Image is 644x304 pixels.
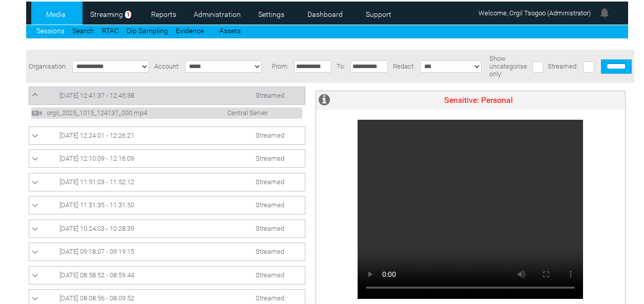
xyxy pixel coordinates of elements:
span: Streamed [256,248,284,255]
td: Sensitive: Personal [333,91,625,110]
td: Organisation: [26,50,70,83]
span: Streamed [256,155,284,162]
a: Search [72,27,94,35]
span: Streamed: [548,62,578,70]
a: [DATE] 08:58:52 - 08:59:44 [32,269,302,281]
span: Streamed [256,201,284,209]
a: [DATE] 12:41:37 - 12:45:38 [32,90,302,102]
a: Administration [193,7,242,22]
a: Dashboard [300,7,350,22]
span: 1 [125,11,131,18]
span: Streamed [256,225,284,232]
td: Redact: [390,50,418,83]
span: [DATE] 08:58:52 - 08:59:44 [59,271,134,279]
a: [DATE] 09:18:07 - 09:19:15 [32,246,302,258]
a: orgil_2025_1015_124137_000.mp4 Central Server [31,108,273,116]
a: Media [31,7,81,22]
a: Sessions [36,27,65,35]
span: [DATE] 12:24:01 - 12:26:21 [59,132,134,139]
span: [DATE] 11:51:03 - 11:52:12 [59,178,134,186]
span: Show uncategorise only: [489,55,527,78]
span: Streamed [256,294,284,302]
span: Welcome, Orgil Tsogoo (Administrator) [479,9,591,17]
span: [DATE] 10:24:03 - 10:28:39 [59,225,134,232]
span: Streamed [256,271,284,279]
a: Support [354,7,404,22]
td: From: [269,50,292,83]
a: [DATE] 11:51:03 - 11:52:12 [32,176,302,188]
a: Settings [246,7,296,22]
span: [DATE] 09:18:07 - 09:19:15 [59,248,134,255]
span: [DATE] 11:31:35 - 11:31:50 [59,201,134,209]
span: Streamed [256,132,284,139]
a: Evidence [176,27,204,35]
img: bell24.png [598,7,611,19]
a: Assets [219,27,241,35]
span: orgil_2025_1015_124137_000.mp4 [44,109,200,117]
a: Reports [139,7,189,22]
a: Streaming [85,7,129,22]
span: [DATE] 12:41:37 - 12:45:38 [59,92,134,99]
a: [DATE] 10:24:03 - 10:28:39 [32,223,302,235]
a: [DATE] 12:24:01 - 12:26:21 [32,129,302,142]
a: [DATE] 11:31:35 - 11:31:50 [32,199,302,211]
span: Central Server [202,109,273,117]
span: Streamed [256,92,284,99]
img: video24.svg [31,107,43,119]
span: [DATE] 08:08:56 - 08:09:52 [59,294,134,302]
span: [DATE] 12:10:09 - 12:16:09 [59,155,134,162]
td: To: [334,50,348,83]
span: Streamed [256,178,284,186]
a: RTAC [102,27,119,35]
td: Account: [152,50,182,83]
a: [DATE] 12:10:09 - 12:16:09 [32,153,302,165]
a: Dip Sampling [127,27,168,35]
